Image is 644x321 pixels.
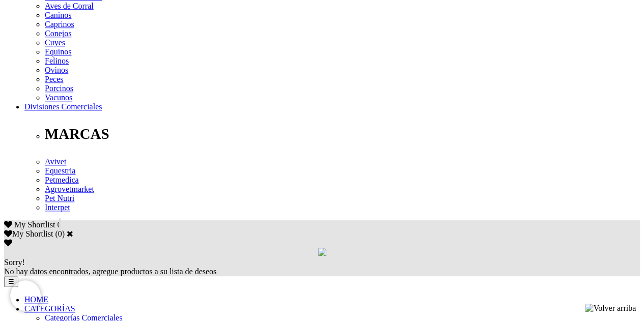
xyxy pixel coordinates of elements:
a: Equinos [45,47,71,56]
a: Petmedica [45,176,79,184]
a: Divisiones Comerciales [24,102,102,111]
a: Equestria [45,166,75,175]
a: Pet Nutri [45,194,74,202]
div: No hay datos encontrados, agregue productos a su lista de deseos [4,258,640,276]
a: Felinos [45,56,69,65]
p: MARCAS [45,126,640,142]
a: Porcinos [45,84,73,93]
label: My Shortlist [4,229,53,238]
button: ☰ [4,276,18,287]
a: Vacunos [45,93,72,102]
span: Sorry! [4,258,25,267]
a: Interpet [45,203,70,212]
span: My Shortlist [14,220,55,229]
a: CATEGORÍAS [24,304,75,313]
a: Caninos [45,11,71,19]
a: Conejos [45,29,71,38]
img: Volver arriba [585,304,636,313]
img: loading.gif [318,248,326,256]
a: Caprinos [45,20,74,28]
a: Avivet [45,157,66,166]
label: 0 [58,229,62,238]
a: Ovinos [45,66,68,74]
a: Aves de Corral [45,2,94,10]
span: 0 [57,220,61,229]
a: Peces [45,75,63,83]
iframe: Brevo live chat [10,280,41,311]
span: ( ) [55,229,65,238]
a: Agrovetmarket [45,185,94,193]
a: Cerrar [67,229,73,238]
a: Cuyes [45,38,65,47]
